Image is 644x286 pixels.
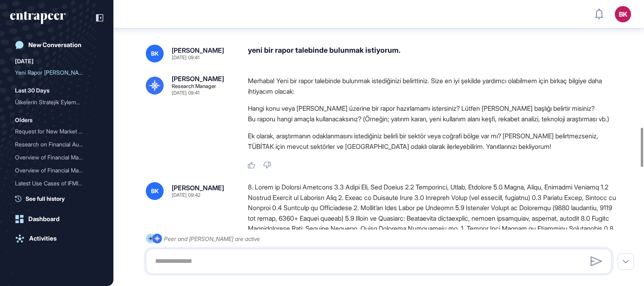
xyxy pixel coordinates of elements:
div: Overview of Financial Management Information Systems [15,151,98,164]
a: New Conversation [10,37,103,53]
div: Last 30 Days [15,86,49,95]
div: Request for New Market Re... [15,125,92,138]
span: See full history [26,194,65,203]
a: Dashboard [10,211,103,227]
div: Ülkelerin Stratejik Eylem Planı Uygulamaları [15,96,98,109]
div: Overview of Financial Management Information Systems [15,164,98,177]
div: Dashboard [28,215,60,223]
div: New Conversation [28,41,81,49]
span: BK [151,50,159,57]
div: Research Manager [172,84,216,89]
a: See full history [15,194,103,203]
div: Peer and [PERSON_NAME] are active [164,234,260,244]
li: Hangi konu veya [PERSON_NAME] üzerine bir rapor hazırlamamı istersiniz? Lütfen [PERSON_NAME] başl... [248,103,618,114]
div: [PERSON_NAME] [172,47,224,54]
div: Overview of Financial Man... [15,151,92,164]
div: [PERSON_NAME] [172,185,224,191]
span: BK [151,188,159,194]
div: Olders [15,115,32,125]
div: Research on Financial Aut... [15,138,92,151]
div: Latest Use Cases of IFMIS... [15,177,92,190]
div: [PERSON_NAME] [172,75,224,82]
li: Bu raporu hangi amaçla kullanacaksınız? (Örneğin; yatırım kararı, yeni kullanım alanı keşfi, reka... [248,114,618,124]
div: entrapeer-logo [10,11,66,24]
div: Activities [29,235,57,242]
div: [DATE] 09:41 [172,55,199,60]
div: Ülkelerin Stratejik Eylem... [15,96,92,109]
div: Research on Financial Automation Systems [15,138,98,151]
div: Overview of Financial Man... [15,164,92,177]
div: Yeni Rapor [PERSON_NAME] [15,66,92,79]
a: Activities [10,230,103,247]
div: [DATE] 09:41 [172,90,199,95]
div: [DATE] [15,56,34,66]
div: yeni bir rapor talebinde bulunmak istiyorum. [248,45,618,62]
div: Yeni Rapor Talebi [15,66,98,79]
p: Merhaba! Yeni bir rapor talebinde bulunmak istediğinizi belirttiniz. Size en iyi şekilde yardımcı... [248,75,618,97]
div: Latest Use Cases of IFMIS Implementation [15,177,98,190]
div: [DATE] 09:42 [172,193,200,198]
p: Ek olarak, araştırmanın odaklanmasını istediğiniz belirli bir sektör veya coğrafi bölge var mı? [... [248,131,618,152]
button: BK [615,6,631,22]
div: Request for New Market Research [15,125,98,138]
